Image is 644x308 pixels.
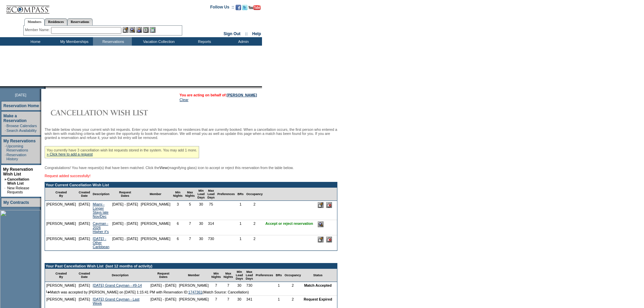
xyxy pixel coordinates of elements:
td: Request Dates [149,269,178,282]
td: 7 [184,220,196,235]
a: Miami - Longer Stays late Nov/Dec [93,202,109,218]
a: My Reservations [3,139,35,143]
td: 30 [234,282,244,289]
td: 2 [245,201,264,220]
td: · [4,186,6,194]
span: Request added successfully! [45,174,91,178]
td: [PERSON_NAME] [178,282,210,289]
td: 6 [172,220,184,235]
td: [PERSON_NAME] [139,201,172,220]
a: Browse Calendars [6,124,37,128]
a: Follow us on Twitter [242,7,247,11]
td: 1 [236,201,245,220]
a: Reservation History [6,153,26,161]
td: Match was accepted by [PERSON_NAME] on [DATE] 1:15:41 PM with Reservation ID: (Match Source: Canc... [45,289,337,296]
td: Created By [45,269,77,282]
td: Vacation Collection [132,37,184,46]
td: [PERSON_NAME] [45,235,77,251]
td: Member [178,269,210,282]
input: Edit this Request [318,237,324,242]
img: b_calculator.gif [150,27,156,33]
td: Admin [223,37,262,46]
a: Upcoming Reservations [6,144,28,152]
td: BRs [236,188,245,201]
td: Your Current Cancellation Wish List [45,182,337,188]
td: 75 [206,201,216,220]
input: Delete this Request [326,237,332,242]
td: 2 [283,282,303,289]
td: 1 [275,296,283,307]
td: Follow Us :: [210,4,234,12]
b: View [159,166,167,170]
td: Request Dates [111,188,140,201]
td: [DATE] [77,201,92,220]
td: 30 [196,235,206,251]
td: Description [91,188,111,201]
td: Created Date [77,269,92,282]
span: :: [245,31,248,36]
td: Preferences [216,188,236,201]
td: · [5,124,6,128]
td: 7 [184,235,196,251]
td: Status [302,269,333,282]
img: View [129,27,135,33]
td: My Memberships [54,37,93,46]
td: Max Lead Days [206,188,216,201]
nobr: [DATE] - [DATE] [112,202,138,206]
td: [DATE] [77,282,92,289]
td: Home [15,37,54,46]
td: [PERSON_NAME] [139,235,172,251]
td: Occupancy [283,269,303,282]
a: Residences [45,18,67,25]
img: Follow us on Twitter [242,5,247,10]
td: 30 [196,201,206,220]
img: Reservations [143,27,149,33]
img: Subscribe to our YouTube Channel [248,5,261,10]
td: Min Nights [172,188,184,201]
td: 314 [206,220,216,235]
nobr: [DATE] - [DATE] [150,283,176,287]
a: Members [24,18,45,26]
a: Reservations [67,18,93,25]
td: Reservations [93,37,132,46]
a: [DATE] Grand Cayman - Last Week [93,297,139,305]
a: [PERSON_NAME] [227,93,257,97]
td: Created By [45,188,77,201]
td: [DATE] [77,235,92,251]
input: Accept or Reject this Reservation [318,221,324,227]
a: Become our fan on Facebook [236,7,241,11]
td: Min Nights [210,269,222,282]
a: Search Availability [6,128,37,133]
a: [DATE] - Other Caribbean [93,237,109,249]
td: BRs [275,269,283,282]
img: blank.gif [46,86,46,89]
nobr: Accept or reject reservation [265,221,313,226]
td: · [5,128,6,133]
td: · [5,153,6,161]
span: You are acting on behalf of: [180,93,257,97]
td: · [5,144,6,152]
a: Make a Reservation [3,114,27,123]
td: [DATE] [77,296,92,307]
a: Reservation Home [3,103,39,108]
div: Member Name: [25,27,51,33]
input: Edit this Request [318,202,324,208]
td: 6 [172,235,184,251]
td: Member [139,188,172,201]
a: Sign Out [223,31,240,36]
a: Help [252,31,261,36]
nobr: Match Accepted [304,283,332,287]
b: » [4,177,6,181]
td: 2 [245,235,264,251]
span: [DATE] [15,93,26,97]
td: Max Nights [184,188,196,201]
nobr: [DATE] - [DATE] [112,221,138,226]
a: My Reservation Wish List [3,167,33,176]
td: 7 [222,296,234,307]
td: [PERSON_NAME] [45,201,77,220]
td: 30 [234,296,244,307]
input: Delete this Request [326,202,332,208]
a: Cancellation Wish List [7,177,29,185]
a: [DATE] Grand Cayman - #9-14 [93,283,142,287]
img: Impersonate [136,27,142,33]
